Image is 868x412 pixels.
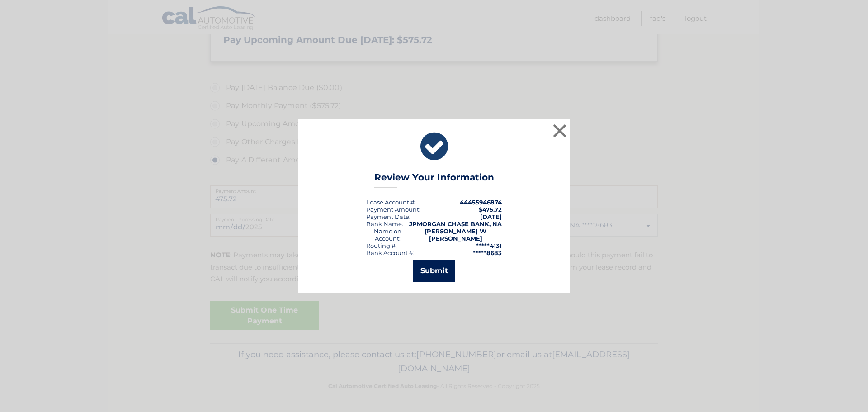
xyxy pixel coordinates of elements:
strong: [PERSON_NAME] W [PERSON_NAME] [425,227,486,242]
span: Payment Date [366,213,409,220]
button: × [551,122,569,140]
div: Lease Account #: [366,199,416,206]
div: Name on Account: [366,227,410,242]
h3: Review Your Information [374,172,494,188]
strong: 44455946874 [460,199,502,206]
button: Submit [413,260,455,282]
div: Payment Amount: [366,206,420,213]
span: [DATE] [480,213,502,220]
div: Bank Account #: [366,249,415,256]
span: $475.72 [479,206,502,213]
div: : [366,213,410,220]
div: Bank Name: [366,220,403,227]
strong: JPMORGAN CHASE BANK, NA [409,220,502,227]
div: Routing #: [366,242,397,249]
